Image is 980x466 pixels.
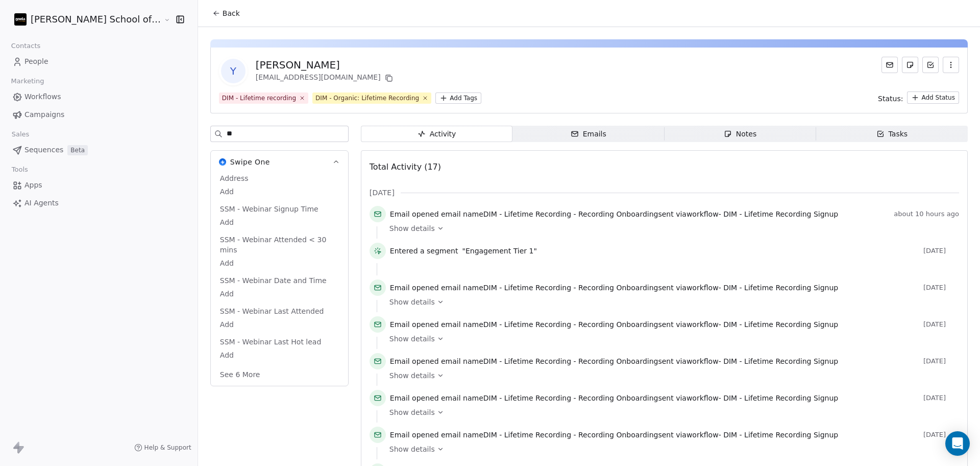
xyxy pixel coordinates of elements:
[218,173,251,183] span: Address
[723,431,838,439] span: DIM - Lifetime Recording Signup
[723,284,838,292] span: DIM - Lifetime Recording Signup
[923,247,959,255] span: [DATE]
[878,94,903,104] span: Status:
[390,210,439,218] span: Email opened
[206,4,246,22] button: Back
[390,394,439,402] span: Email opened
[221,59,246,83] span: Y
[483,431,658,439] span: DIM - Lifetime Recording - Recording Onboarding
[483,394,658,402] span: DIM - Lifetime Recording - Recording Onboarding
[256,58,395,72] div: [PERSON_NAME]
[134,444,191,452] a: Help & Support
[571,129,606,139] div: Emails
[723,357,838,365] span: DIM - Lifetime Recording Signup
[256,72,395,84] div: [EMAIL_ADDRESS][DOMAIN_NAME]
[390,209,838,219] span: email name sent via workflow -
[876,129,908,139] div: Tasks
[8,177,189,194] a: Apps
[390,430,838,440] span: email name sent via workflow -
[483,210,658,218] span: DIM - Lifetime Recording - Recording Onboarding
[370,188,395,198] span: [DATE]
[7,127,34,142] span: Sales
[218,337,324,347] span: SSM - Webinar Last Hot lead
[24,56,48,67] span: People
[389,370,952,381] a: Show details
[24,180,42,191] span: Apps
[435,92,481,104] button: Add Tags
[220,319,339,330] span: Add
[14,13,27,26] img: Zeeshan%20Neck%20Print%20Dark.png
[389,297,952,307] a: Show details
[8,53,189,70] a: People
[230,157,270,167] span: Swipe One
[31,13,161,26] span: [PERSON_NAME] School of Finance LLP
[8,106,189,123] a: Campaigns
[723,394,838,402] span: DIM - Lifetime Recording Signup
[389,297,435,307] span: Show details
[389,444,952,454] a: Show details
[389,444,435,454] span: Show details
[7,38,45,54] span: Contacts
[222,94,296,103] div: DIM - Lifetime recording
[214,365,266,384] button: See 6 More
[723,320,838,329] span: DIM - Lifetime Recording Signup
[389,407,435,417] span: Show details
[390,284,439,292] span: Email opened
[483,357,658,365] span: DIM - Lifetime Recording - Recording Onboarding
[389,334,435,344] span: Show details
[483,284,658,292] span: DIM - Lifetime Recording - Recording Onboarding
[7,74,48,89] span: Marketing
[724,129,756,139] div: Notes
[220,217,339,227] span: Add
[462,246,536,256] span: "Engagement Tier 1"
[218,235,341,255] span: SSM - Webinar Attended < 30 mins
[8,88,189,105] a: Workflows
[8,195,189,212] a: AI Agents
[211,151,348,173] button: Swipe OneSwipe One
[220,289,339,299] span: Add
[390,283,838,293] span: email name sent via workflow -
[218,306,326,316] span: SSM - Webinar Last Attended
[390,393,838,403] span: email name sent via workflow -
[390,357,439,365] span: Email opened
[223,8,240,18] span: Back
[67,145,88,155] span: Beta
[389,334,952,344] a: Show details
[894,210,959,218] span: about 10 hours ago
[12,11,157,28] button: [PERSON_NAME] School of Finance LLP
[220,350,339,360] span: Add
[390,431,439,439] span: Email opened
[945,431,970,456] div: Open Intercom Messenger
[923,284,959,292] span: [DATE]
[390,319,838,330] span: email name sent via workflow -
[8,142,189,158] a: SequencesBeta
[923,394,959,402] span: [DATE]
[923,431,959,439] span: [DATE]
[24,145,63,155] span: Sequences
[219,158,226,166] img: Swipe One
[370,162,441,172] span: Total Activity (17)
[389,223,952,234] a: Show details
[218,275,329,286] span: SSM - Webinar Date and Time
[220,187,339,197] span: Add
[7,162,32,177] span: Tools
[390,356,838,366] span: email name sent via workflow -
[144,444,191,452] span: Help & Support
[389,370,435,381] span: Show details
[923,320,959,329] span: [DATE]
[723,210,838,218] span: DIM - Lifetime Recording Signup
[24,91,61,102] span: Workflows
[220,258,339,268] span: Add
[390,246,458,256] span: Entered a segment
[218,204,321,214] span: SSM - Webinar Signup Time
[24,109,64,120] span: Campaigns
[389,223,435,234] span: Show details
[315,94,419,103] div: DIM - Organic: Lifetime Recording
[24,198,59,208] span: AI Agents
[390,320,439,329] span: Email opened
[907,91,959,104] button: Add Status
[923,357,959,365] span: [DATE]
[483,320,658,329] span: DIM - Lifetime Recording - Recording Onboarding
[211,173,348,386] div: Swipe OneSwipe One
[389,407,952,417] a: Show details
